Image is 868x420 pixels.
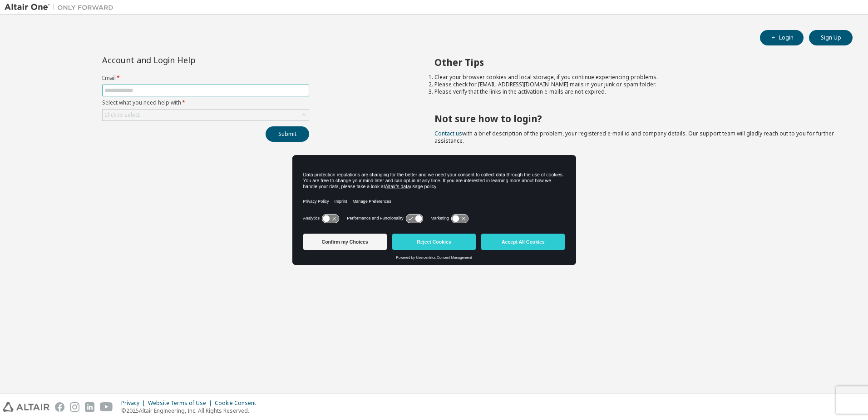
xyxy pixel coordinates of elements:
[121,400,148,407] div: Privacy
[121,407,261,415] p: © 2025 Altair Engineering, Inc. All Rights Reserved.
[5,3,118,12] img: Altair One
[434,56,837,68] h2: Other Tips
[434,81,837,88] li: Please check for [EMAIL_ADDRESS][DOMAIN_NAME] mails in your junk or spam folder.
[102,56,268,64] div: Account and Login Help
[215,400,261,407] div: Cookie Consent
[148,400,215,407] div: Website Terms of Use
[104,111,140,119] div: Click to select
[102,75,309,82] label: Email
[809,30,853,45] button: Sign Up
[434,113,837,125] h2: Not sure how to login?
[434,88,837,95] li: Please verify that the links in the activation e-mails are not expired.
[103,110,309,120] div: Click to select
[100,402,113,412] img: youtube.svg
[102,99,309,106] label: Select what you need help with
[434,130,834,145] span: with a brief description of the problem, your registered e-mail id and company details. Our suppo...
[266,126,309,142] button: Submit
[85,402,94,412] img: linkedin.svg
[434,130,462,137] a: Contact us
[3,402,49,412] img: altair_logo.svg
[760,30,804,45] button: Login
[434,74,837,81] li: Clear your browser cookies and local storage, if you continue experiencing problems.
[55,402,64,412] img: facebook.svg
[70,402,79,412] img: instagram.svg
